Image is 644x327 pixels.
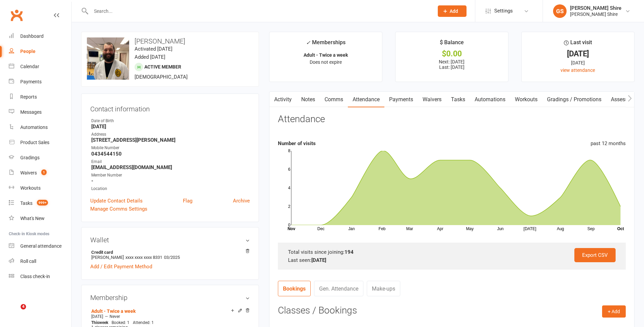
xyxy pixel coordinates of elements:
a: Comms [320,92,348,107]
div: Payments [20,79,42,84]
a: Update Contact Details [90,197,143,205]
span: [DATE] [91,314,103,319]
span: Never [110,314,120,319]
a: General attendance kiosk mode [9,239,71,254]
h3: Membership [90,294,250,301]
time: Activated [DATE] [135,46,172,52]
i: ✓ [306,39,310,46]
a: Export CSV [574,248,616,262]
span: [DEMOGRAPHIC_DATA] [135,74,188,80]
a: Notes [296,92,320,107]
div: Workouts [20,185,41,191]
div: Product Sales [20,140,49,145]
a: Product Sales [9,135,71,150]
a: Flag [183,197,192,205]
a: Manage Comms Settings [90,205,147,213]
a: Gen. Attendance [314,281,363,296]
span: This [91,320,99,325]
a: Workouts [510,92,542,107]
div: Reports [20,94,37,100]
div: Mobile Number [91,145,250,151]
div: Location [91,186,250,192]
a: Roll call [9,254,71,269]
button: Add [438,5,467,17]
a: Payments [9,74,71,89]
input: Search... [89,6,429,16]
div: Last visit [564,38,592,50]
a: Activity [269,92,296,107]
span: Active member [144,64,181,70]
div: Address [91,131,250,138]
a: Tasks 999+ [9,196,71,211]
div: Messages [20,109,42,115]
div: Calendar [20,64,39,69]
a: Payments [384,92,418,107]
div: Member Number [91,172,250,179]
span: Settings [494,3,513,19]
strong: [STREET_ADDRESS][PERSON_NAME] [91,137,250,143]
a: Class kiosk mode [9,269,71,284]
div: week [90,320,110,325]
div: Tasks [20,200,32,206]
span: 4 [21,304,26,309]
a: Adult - Twice a week [91,308,136,314]
strong: [DATE] [311,257,326,263]
a: Automations [9,120,71,135]
div: Class check-in [20,274,50,279]
strong: [DATE] [91,124,250,130]
a: Automations [470,92,510,107]
a: Reports [9,89,71,105]
p: Next: [DATE] Last: [DATE] [402,59,502,70]
a: Waivers 1 [9,165,71,181]
strong: - [91,178,250,184]
div: Automations [20,125,48,130]
a: Archive [233,197,250,205]
a: People [9,44,71,59]
h3: Wallet [90,236,250,244]
a: Add / Edit Payment Method [90,263,152,271]
a: Clubworx [8,7,25,24]
span: 999+ [37,200,48,206]
strong: Adult - Twice a week [304,52,348,58]
img: image1656723600.png [87,37,129,80]
a: What's New [9,211,71,226]
a: Make-ups [367,281,400,296]
div: [DATE] [528,50,628,57]
div: GS [553,4,567,18]
strong: 0434544150 [91,151,250,157]
div: Dashboard [20,33,44,39]
a: Dashboard [9,29,71,44]
h3: Attendance [278,114,325,125]
div: Total visits since joining: [288,248,616,256]
span: Attended: 1 [133,320,154,325]
div: Roll call [20,258,36,264]
time: Added [DATE] [135,54,165,60]
li: [PERSON_NAME] [90,249,250,261]
div: Date of Birth [91,118,250,124]
strong: 194 [344,249,354,255]
div: Waivers [20,170,37,175]
div: $0.00 [402,50,502,57]
a: Waivers [418,92,446,107]
div: Last seen: [288,256,616,264]
a: Bookings [278,281,311,296]
a: Workouts [9,181,71,196]
a: Gradings [9,150,71,165]
h3: [PERSON_NAME] [87,37,253,45]
span: xxxx xxxx xxxx 8331 [125,255,162,260]
div: [PERSON_NAME] Shire [570,11,621,17]
div: Gradings [20,155,40,160]
a: view attendance [560,67,595,73]
div: General attendance [20,243,62,249]
a: Attendance [348,92,384,107]
strong: Number of visits [278,140,316,146]
div: [PERSON_NAME] Shire [570,5,621,11]
h3: Classes / Bookings [278,305,626,316]
div: [DATE] [528,59,628,66]
div: What's New [20,216,45,221]
iframe: Intercom live chat [7,304,23,320]
div: — [90,314,250,319]
span: 1 [41,169,47,175]
div: Memberships [306,38,345,51]
button: + Add [602,305,626,318]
